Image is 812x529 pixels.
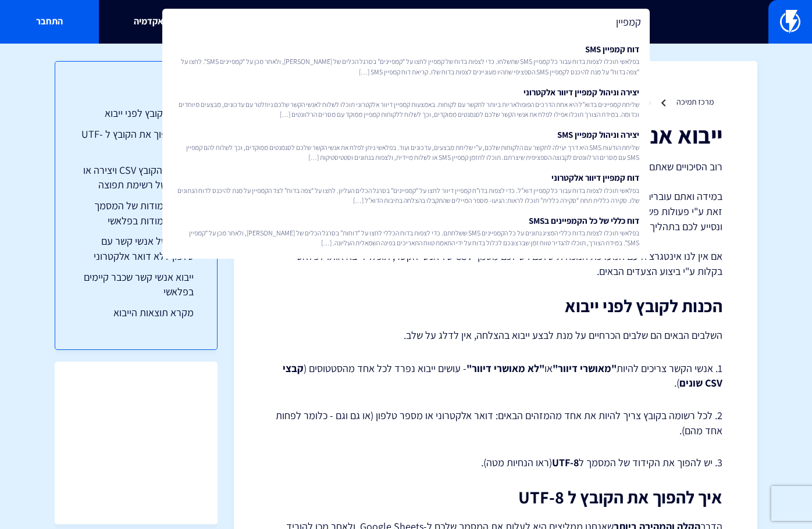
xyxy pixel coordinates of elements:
a: דוח כללי של כל הקמפיינים בSMSבפלאשי תוכלו לצפות בדוח כללי המציג נתונים על כל הקמפיינים SMS ששלחתם... [168,210,644,253]
a: מרכז תמיכה [676,96,714,107]
a: יצירה וניהול קמפיין SMSשליחת הודעות SMS היא דרך יעילה לתקשר עם הלקוחות שלכם, ע”י שליחת מבצעים, עד... [168,124,644,167]
strong: UTF-8 [552,456,579,469]
strong: "לא מאושרי דיוור" [466,362,544,375]
a: איך להפוך את הקובץ ל UTF-8 [79,127,193,156]
span: שליחת הודעות SMS היא דרך יעילה לתקשר עם הלקוחות שלכם, ע”י שליחת מבצעים, עדכונים ועוד. בפלאשי ניתן... [173,142,639,162]
a: מקרא תוצאות הייבוא [79,305,193,320]
p: 1. אנשי הקשר צריכים להיות או - עושים ייבוא נפרד לכל אחד מהסטטוסים ( ). [269,361,722,391]
p: 3. יש להפוך את הקידוד של המסמך ל (ראו הנחיות מטה). [269,455,722,470]
strong: "מאושרי דיוור" [553,362,617,375]
a: יצירה וניהול קמפיין דיוור אלקטרונישליחת קמפיינים בדוא”ל היא אחת הדרכים הפופולאריות ביותר לתקשר עם... [168,81,644,124]
a: שיוך העמודות של המסמך CSV לעמודות בפלאשי [79,198,193,228]
a: מסמך של אנשי קשר עם טלפון ללא דואר אלקטרוני [79,234,193,263]
h2: איך להפוך את הקובץ ל UTF-8 [269,488,722,507]
h3: תוכן [79,85,193,100]
h2: הכנות לקובץ לפני ייבוא [269,296,722,316]
input: חיפוש מהיר... [162,9,650,35]
span: שליחת קמפיינים בדוא”ל היא אחת הדרכים הפופולאריות ביותר לתקשר עם לקוחות. באמצעות קמפיין דיוור אלקט... [173,99,639,119]
a: הכנות לקובץ לפני ייבוא [79,106,193,121]
a: דוח קמפיין דיוור אלקטרוניבפלאשי תוכלו לצפות בדוח עבור כל קמפיין דוא”ל. כדי לצפות בדו”ח קמפיין דיו... [168,167,644,210]
span: בפלאשי תוכלו לצפות בדוח עבור כל קמפיין SMS שתשלחו. כדי לצפות בדוח של קמפיין לחצו על “קמפיינים” בס... [173,56,639,76]
p: השלבים הבאים הם שלבים הכרחיים על מנת לבצע ייבוא בהצלחה, אין לדלג על שלב. [269,327,722,344]
a: דוח קמפיין SMSבפלאשי תוכלו לצפות בדוח עבור כל קמפיין SMS שתשלחו. כדי לצפות בדוח של קמפיין לחצו על... [168,38,644,81]
span: בפלאשי תוכלו לצפות בדוח עבור כל קמפיין דוא”ל. כדי לצפות בדו”ח קמפיין דיוור לחצו על “קמפיינים” בסר... [173,185,639,205]
span: בפלאשי תוכלו לצפות בדוח כללי המציג נתונים על כל הקמפיינים SMS ששלחתם. כדי לצפות בדוח הכללי לחצו ע... [173,228,639,248]
p: 2. לכל רשומה בקובץ צריך להיות את אחד מהמזהים הבאים: דואר אלקטרוני או מספר טלפון (או גם וגם - כלומ... [269,408,722,438]
a: ייבוא אנשי קשר שכבר קיימים בפלאשי [79,270,193,299]
strong: קבצי CSV שונים [283,362,722,390]
a: העלאת הקובץ CSV ויצירה או בחירה של רשימת תפוצה [79,163,193,192]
